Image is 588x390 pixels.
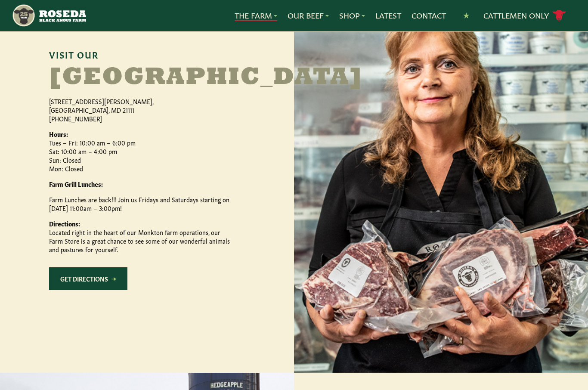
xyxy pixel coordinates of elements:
a: Our Beef [288,10,329,21]
a: Cattlemen Only [483,8,566,23]
p: [STREET_ADDRESS][PERSON_NAME], [GEOGRAPHIC_DATA], MD 21111 [PHONE_NUMBER] [49,97,230,123]
strong: Directions: [49,219,80,228]
strong: Farm Grill Lunches: [49,180,103,188]
strong: Hours: [49,130,68,138]
h6: Visit Our [49,50,245,59]
a: Shop [339,10,365,21]
a: Get Directions [49,267,127,290]
p: Tues – Fri: 10:00 am – 6:00 pm Sat: 10:00 am – 4:00 pm Sun: Closed Mon: Closed [49,130,230,173]
h2: [GEOGRAPHIC_DATA] [49,66,245,90]
a: The Farm [235,10,277,21]
p: Farm Lunches are back!!! Join us Fridays and Saturdays starting on [DATE] 11:00am – 3:00pm! [49,195,230,212]
a: Latest [375,10,401,21]
img: https://roseda.com/wp-content/uploads/2021/05/roseda-25-header.png [12,3,86,28]
p: Located right in the heart of our Monkton farm operations, our Farm Store is a great chance to se... [49,219,230,254]
a: Contact [412,10,446,21]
